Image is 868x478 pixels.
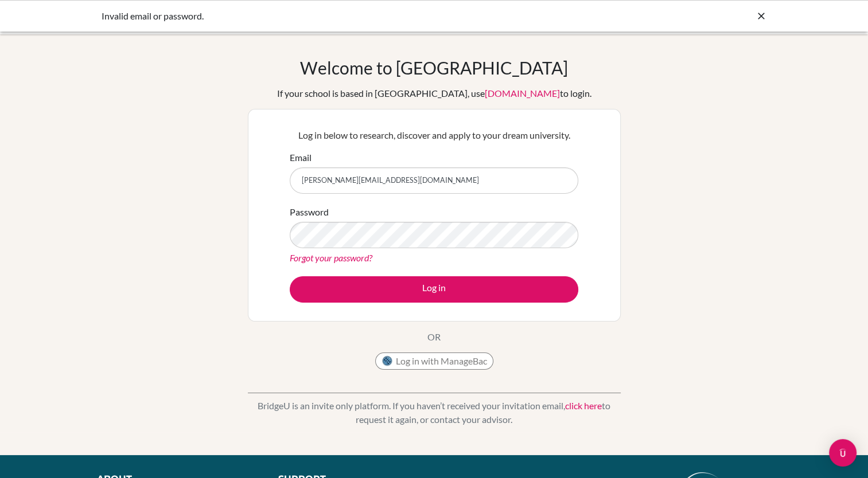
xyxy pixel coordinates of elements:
[290,128,578,142] p: Log in below to research, discover and apply to your dream university.
[290,205,329,219] label: Password
[290,151,312,164] label: Email
[290,252,372,263] a: Forgot your password?
[485,88,560,99] a: [DOMAIN_NAME]
[102,9,595,23] div: Invalid email or password.
[427,330,441,344] p: OR
[277,87,591,100] div: If your school is based in [GEOGRAPHIC_DATA], use to login.
[290,276,578,303] button: Log in
[375,352,493,370] button: Log in with ManageBac
[248,399,621,426] p: BridgeU is an invite only platform. If you haven’t received your invitation email, to request it ...
[300,57,568,78] h1: Welcome to [GEOGRAPHIC_DATA]
[565,400,602,411] a: click here
[829,439,857,467] div: Open Intercom Messenger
